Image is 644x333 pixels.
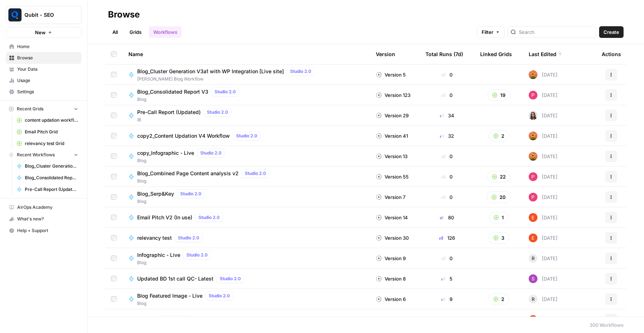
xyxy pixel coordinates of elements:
[128,108,364,123] a: Pre-Call Report (Updated)Studio 2.0IB
[6,213,81,225] button: What's new?
[17,43,78,50] span: Home
[487,191,510,203] button: 20
[529,213,537,222] img: ajf8yqgops6ssyjpn8789yzw4nvp
[137,178,272,184] span: Blog
[529,172,558,181] div: [DATE]
[290,68,311,75] span: Studio 2.0
[128,291,364,307] a: Blog Featured Image - LiveStudio 2.0Blog
[6,225,81,236] button: Help + Support
[529,295,558,303] div: [DATE]
[128,315,364,324] a: UntitledStudio 2.0
[128,274,364,283] a: Updated BD 1st call QC- LatestStudio 2.0
[376,234,409,242] div: Version 30
[480,44,512,64] div: Linked Grids
[425,132,468,140] div: 32
[6,201,81,213] a: AirOps Academy
[6,6,81,24] button: Workspace: Qubit - SEO
[137,234,172,242] span: relevancy test
[6,86,81,98] a: Settings
[376,71,406,78] div: Version 5
[529,315,558,324] div: [DATE]
[128,67,364,82] a: Blog_Cluster Generation V3a1 with WP Integration [Live site]Studio 2.0[PERSON_NAME] Blog Workflow
[529,254,558,263] div: [DATE]
[425,316,468,323] div: 0
[137,292,203,299] span: Blog Featured Image - Live
[25,163,78,169] span: Blog_Cluster Generation V3a1 with WP Integration [Live site]
[128,234,364,242] a: relevancy testStudio 2.0
[529,234,558,242] div: [DATE]
[529,44,562,64] div: Last Edited
[376,275,406,282] div: Version 8
[14,184,81,195] a: Pre-Call Report (Updated)
[529,132,537,140] img: 9q91i6o64dehxyyk3ewnz09i3rac
[529,111,537,120] img: 141n3bijxpn8h033wqhh0520kuqr
[25,117,78,124] span: content updation workflow
[590,321,624,329] div: 300 Workflows
[245,170,266,177] span: Studio 2.0
[137,190,174,197] span: Blog_Serp&Key
[128,132,364,140] a: copy2_Content Updation V4 WorkflowStudio 2.0
[376,153,408,160] div: Version 13
[125,26,146,38] a: Grids
[236,133,257,139] span: Studio 2.0
[529,91,537,99] img: l5vqc8ydk5364n52aqzkgv4pm5l4
[487,89,510,101] button: 19
[137,251,180,259] span: Infographic - Live
[425,91,468,99] div: 0
[198,214,220,221] span: Studio 2.0
[17,227,78,234] span: Help + Support
[215,89,236,95] span: Studio 2.0
[6,52,81,64] a: Browse
[137,275,213,282] span: Updated BD 1st call QC- Latest
[128,44,364,64] div: Name
[529,213,558,222] div: [DATE]
[6,63,81,75] a: Your Data
[532,295,535,303] span: R
[376,255,406,262] div: Version 9
[6,75,81,86] a: Usage
[529,172,537,181] img: l5vqc8ydk5364n52aqzkgv4pm5l4
[376,132,408,140] div: Version 41
[529,70,537,79] img: 9q91i6o64dehxyyk3ewnz09i3rac
[128,251,364,266] a: Infographic - LiveStudio 2.0Blog
[25,186,78,193] span: Pre-Call Report (Updated)
[25,140,78,147] span: relevancy test Grid
[529,193,537,201] img: l5vqc8ydk5364n52aqzkgv4pm5l4
[376,316,396,323] div: Draft
[482,28,493,36] span: Filter
[180,191,201,197] span: Studio 2.0
[425,234,468,242] div: 126
[425,112,468,119] div: 34
[220,275,241,282] span: Studio 2.0
[200,150,221,156] span: Studio 2.0
[425,214,468,221] div: 80
[529,111,558,120] div: [DATE]
[17,152,55,158] span: Recent Workflows
[376,44,395,64] div: Version
[489,293,509,305] button: 2
[376,214,408,221] div: Version 14
[529,193,558,201] div: [DATE]
[6,213,81,224] div: What's new?
[14,138,81,149] a: relevancy test Grid
[6,149,81,160] button: Recent Workflows
[137,132,230,140] span: copy2_Content Updation V4 Workflow
[137,170,239,177] span: Blog_Combined Page Content analysis v2
[207,109,228,115] span: Studio 2.0
[425,44,463,64] div: Total Runs (7d)
[529,70,558,79] div: [DATE]
[529,152,537,161] img: 9q91i6o64dehxyyk3ewnz09i3rac
[376,173,409,180] div: Version 55
[137,300,236,307] span: Blog
[14,160,81,172] a: Blog_Cluster Generation V3a1 with WP Integration [Live site]
[376,91,410,99] div: Version 123
[376,295,406,303] div: Version 6
[149,26,182,38] a: Workflows
[178,235,199,241] span: Studio 2.0
[8,8,22,21] img: Qubit - SEO Logo
[17,106,43,112] span: Recent Grids
[425,153,468,160] div: 0
[425,193,468,201] div: 0
[602,44,621,64] div: Actions
[25,175,78,181] span: Blog_Consolidated Report V3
